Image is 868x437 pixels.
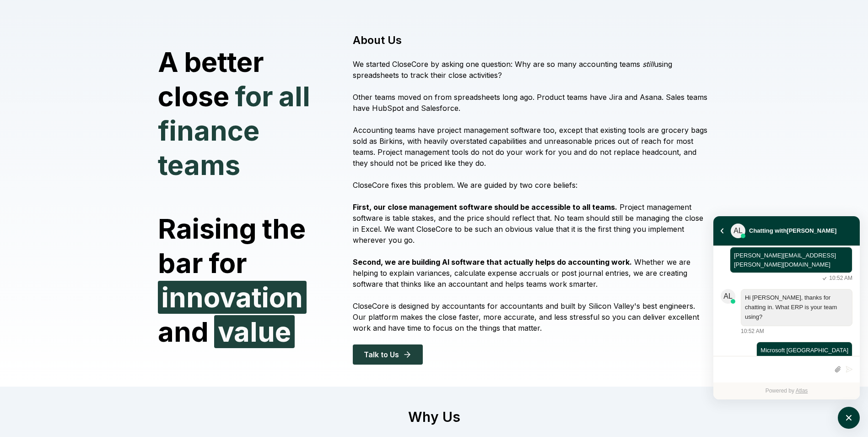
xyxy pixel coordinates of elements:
[721,247,852,283] div: atlas-message
[796,388,808,394] a: Atlas
[756,342,852,359] div: atlas-message-bubble
[721,361,852,378] div: atlas-composer
[353,125,710,169] p: Accounting teams have project management software too, except that existing tools are grocery bag...
[721,289,735,304] div: atlas-message-author-avatar
[353,202,710,246] p: Project management software is table stakes, and the price should reflect that. No team should st...
[262,212,306,246] span: the
[730,342,852,368] div: Tuesday, September 9, 11:00 AM
[731,224,745,238] div: atlas-message-author-avatar
[760,346,848,355] div: atlas-message-text
[158,246,203,280] span: bar
[158,148,240,181] span: teams
[158,212,257,246] span: Raising
[745,293,848,322] div: atlas-message-text
[353,59,710,81] p: We started CloseCore by asking one question: Why are so many accounting teams using spreadsheets ...
[730,247,852,273] div: atlas-message-bubble
[158,114,259,147] span: finance
[353,257,632,267] strong: Second, we are building AI software that actually helps do accounting work.
[749,225,836,236] div: Chatting with [PERSON_NAME]
[713,382,860,399] div: Powered by
[353,33,710,48] h1: About Us
[730,247,852,283] div: Tuesday, September 9, 10:52 AM
[713,216,860,399] div: atlas-window
[353,257,710,290] p: Whether we are helping to explain variances, calculate expense accruals or post journal entries, ...
[838,407,860,429] button: atlas-launcher
[353,92,710,114] p: Other teams moved on from spreadsheets long ago. Product teams have Jira and Asana. Sales teams h...
[734,251,848,269] div: atlas-message-text
[209,246,247,280] span: for
[745,293,848,322] p: Hi [PERSON_NAME], thanks for chatting in. What ERP is your team using?
[353,180,710,191] p: CloseCore fixes this problem. We are guided by two core beliefs:
[717,226,727,236] button: atlas-back-button
[741,289,852,335] div: Tuesday, September 9, 10:52 AM
[713,246,860,399] div: atlas-ticket
[741,289,852,326] div: atlas-message-bubble
[353,344,423,365] button: Talk to Us
[721,289,852,335] div: atlas-message
[158,79,229,114] span: close
[834,366,841,373] button: Attach files by clicking or dropping files here
[184,45,264,79] span: better
[158,45,178,79] span: A
[353,300,710,333] p: CloseCore is designed by accountants for accountants and built by Silicon Valley's best engineers...
[235,80,273,113] span: for
[279,80,310,113] span: all
[721,342,852,368] div: atlas-message
[741,327,764,335] div: 10:52 AM
[353,202,617,212] strong: First, our close management software should be accessible to all teams.
[820,274,829,283] svg: atlas-sent-icon
[214,315,295,348] span: value
[820,274,852,283] div: 10:52 AM
[642,60,654,69] i: still
[158,281,307,314] span: innovation
[158,315,209,349] span: and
